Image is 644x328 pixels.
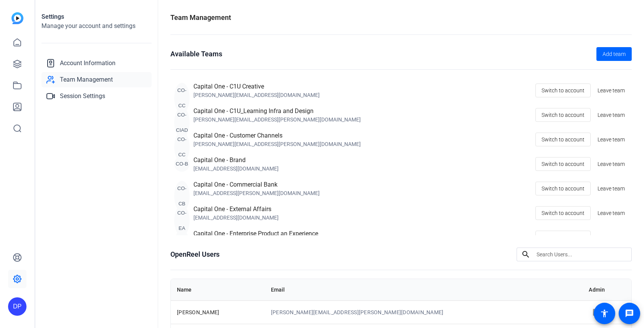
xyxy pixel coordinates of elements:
h2: Manage your account and settings [41,21,152,31]
button: Switch to account [535,231,591,244]
button: Leave team [594,108,628,122]
div: [EMAIL_ADDRESS][PERSON_NAME][DOMAIN_NAME] [193,189,320,197]
button: Leave team [594,182,628,195]
span: Switch to account [542,132,585,147]
div: CO-EPAE [174,230,190,261]
div: [EMAIL_ADDRESS][DOMAIN_NAME] [193,214,279,221]
td: [PERSON_NAME][EMAIL_ADDRESS][PERSON_NAME][DOMAIN_NAME] [265,300,583,324]
span: Session Settings [60,92,105,101]
button: Leave team [594,157,628,171]
div: [PERSON_NAME][EMAIL_ADDRESS][PERSON_NAME][DOMAIN_NAME] [193,116,361,123]
div: CO-CIAD [174,107,190,138]
mat-icon: search [517,250,535,259]
div: CO-B [174,156,190,172]
div: [PERSON_NAME][EMAIL_ADDRESS][DOMAIN_NAME] [193,91,320,99]
div: Capital One - External Affairs [193,205,279,214]
mat-icon: accessibility [600,309,609,318]
div: DP [8,297,26,316]
a: Session Settings [41,89,152,104]
button: Leave team [594,84,628,97]
button: Leave team [594,231,628,244]
span: Leave team [598,209,625,217]
h1: Team Management [170,12,231,23]
img: blue-gradient.svg [12,12,23,24]
div: Capital One - Enterprise Product an Experience [193,229,318,238]
div: CO-EA [174,205,190,236]
span: Switch to account [542,108,585,122]
div: CO-CC [174,132,190,162]
th: Email [265,279,583,300]
span: Switch to account [542,230,585,245]
div: Capital One - C1U Creative [193,82,320,91]
input: Search Users... [537,250,626,259]
span: Add team [603,50,626,58]
button: Switch to account [535,182,591,195]
span: Leave team [598,87,625,95]
th: Admin [583,279,631,300]
button: Add team [596,47,632,61]
button: Switch to account [535,84,591,97]
div: CO-CB [174,181,190,212]
button: Switch to account [535,133,591,146]
span: Account Information [60,59,116,68]
div: Capital One - C1U_Learning Infra and Design [193,107,361,116]
span: Leave team [598,234,625,242]
span: Switch to account [542,181,585,196]
span: Leave team [598,136,625,144]
button: Switch to account [535,108,591,122]
div: Capital One - Customer Channels [193,131,361,140]
h1: Available Teams [170,49,222,59]
span: Switch to account [542,83,585,98]
span: Leave team [598,160,625,168]
span: Leave team [598,111,625,119]
button: Switch to account [535,157,591,171]
span: Leave team [598,185,625,193]
mat-icon: message [625,309,634,318]
button: Leave team [594,206,628,220]
th: Name [171,279,265,300]
span: Switch to account [542,206,585,220]
button: Leave team [594,133,628,146]
div: Capital One - Commercial Bank [193,180,320,189]
a: Account Information [41,56,152,71]
span: [PERSON_NAME] [177,309,219,315]
a: Team Management [41,72,152,87]
h1: Settings [41,12,152,21]
h1: OpenReel Users [170,249,220,260]
div: [PERSON_NAME][EMAIL_ADDRESS][PERSON_NAME][DOMAIN_NAME] [193,140,361,148]
span: Switch to account [542,157,585,171]
span: Team Management [60,75,113,84]
div: Capital One - Brand [193,156,279,165]
div: [EMAIL_ADDRESS][DOMAIN_NAME] [193,165,279,172]
div: CO-CC [174,83,190,113]
button: Switch to account [535,206,591,220]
